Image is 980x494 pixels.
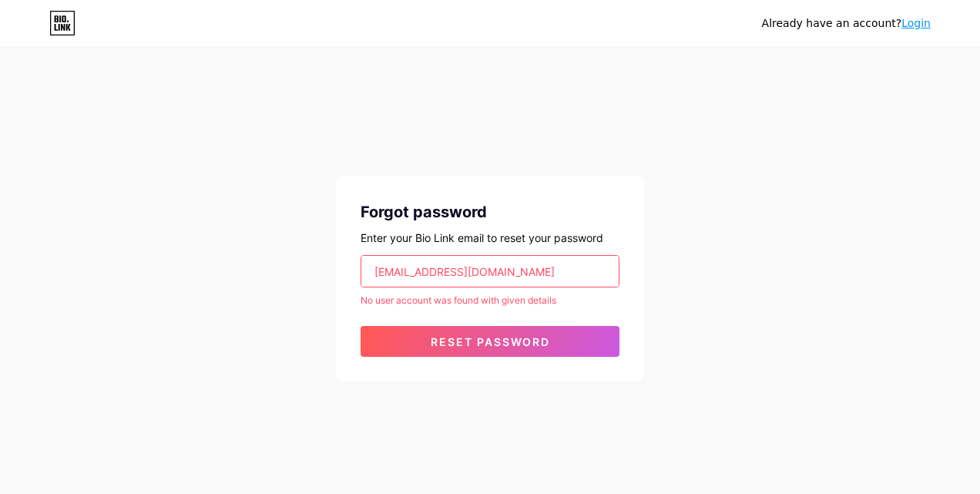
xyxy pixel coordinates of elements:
[431,335,550,348] span: Reset password
[361,256,619,287] input: Email
[361,326,619,357] button: Reset password
[901,17,931,29] a: Login
[361,230,619,246] div: Enter your Bio Link email to reset your password
[361,200,619,223] div: Forgot password
[361,294,619,307] div: No user account was found with given details
[762,15,931,32] div: Already have an account?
